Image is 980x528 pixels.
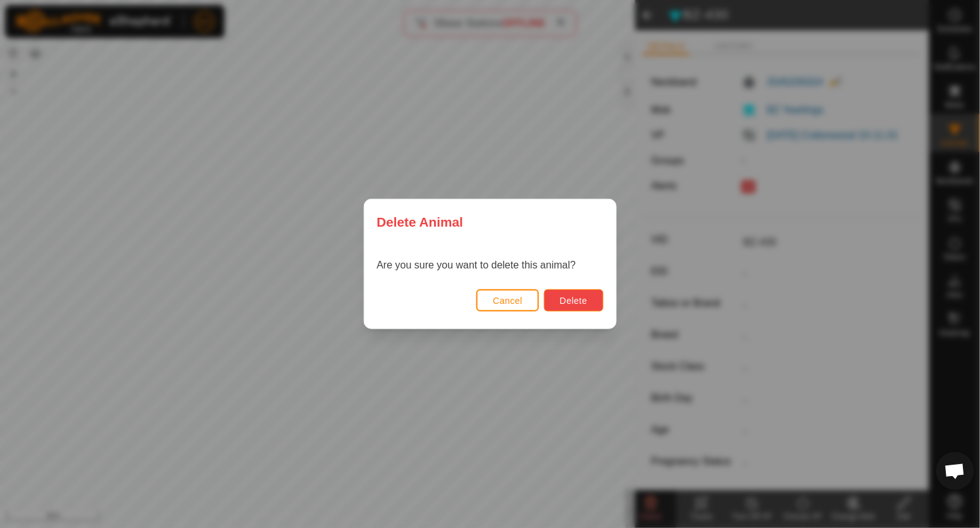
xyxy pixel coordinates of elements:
a: Open chat [936,452,974,490]
button: Cancel [476,289,539,311]
span: Cancel [493,296,523,306]
span: Delete [560,296,587,306]
div: Delete Animal [364,199,616,244]
button: Delete [544,289,603,311]
span: Are you sure you want to delete this animal? [377,260,576,270]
